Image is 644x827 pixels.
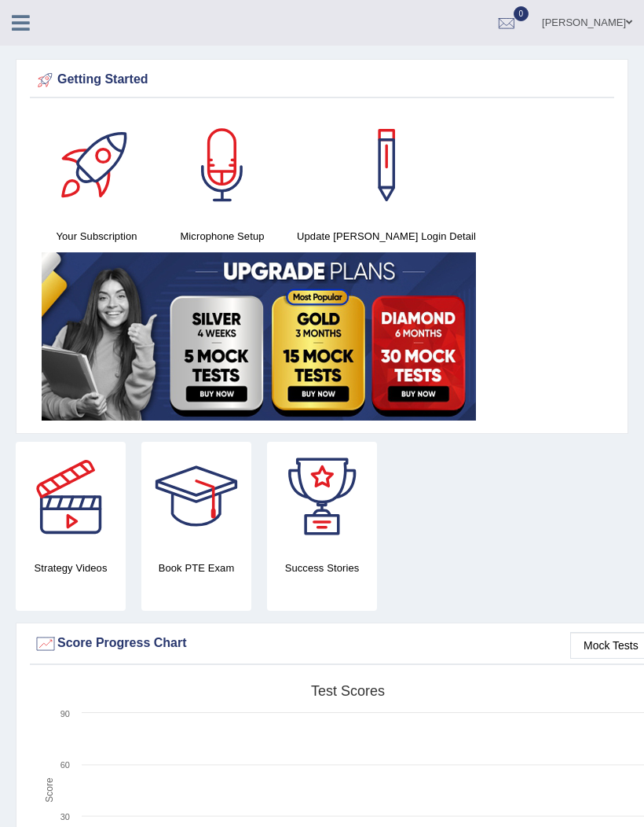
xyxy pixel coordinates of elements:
h4: Strategy Videos [16,560,126,576]
text: 60 [60,760,70,770]
tspan: Test scores [311,683,385,699]
tspan: Score [44,777,55,803]
h4: Success Stories [267,560,377,576]
h4: Microphone Setup [167,228,277,244]
div: Getting Started [34,68,610,92]
span: 0 [514,6,529,21]
h4: Update [PERSON_NAME] Login Detail [293,228,480,244]
text: 90 [60,709,70,719]
text: 30 [60,812,70,821]
h4: Your Subscription [42,228,152,244]
h4: Book PTE Exam [141,560,251,576]
img: small5.jpg [42,252,476,421]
